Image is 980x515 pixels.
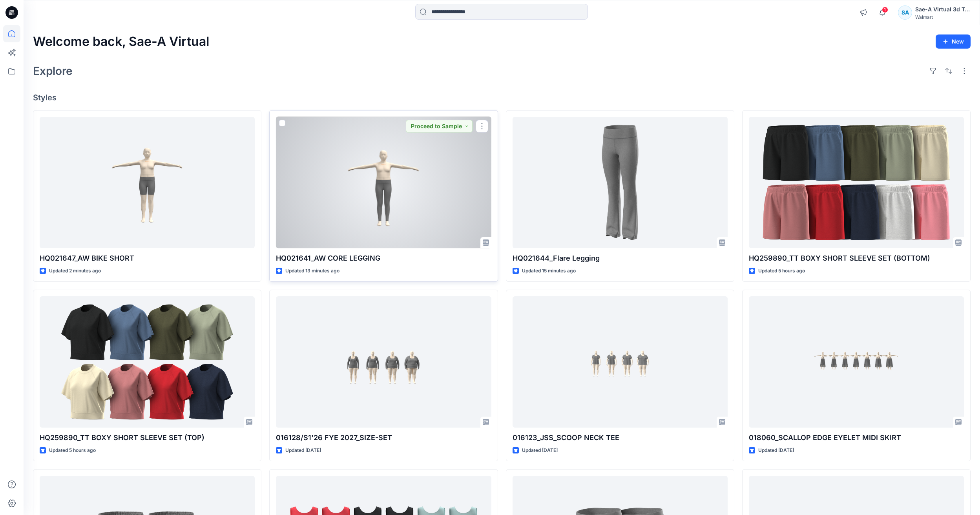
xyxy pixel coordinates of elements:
p: Updated [DATE] [758,446,794,455]
p: HQ021647_AW BIKE SHORT [40,253,255,264]
p: Updated [DATE] [285,446,321,455]
p: Updated [DATE] [522,446,558,455]
p: HQ021644_Flare Legging [513,253,728,264]
a: HQ021641_AW CORE LEGGING [276,117,491,248]
a: 016128/S1'26 FYE 2027_SIZE-SET [276,296,491,428]
p: 016128/S1'26 FYE 2027_SIZE-SET [276,432,491,443]
p: 018060_SCALLOP EDGE EYELET MIDI SKIRT [749,432,964,443]
p: HQ259890_TT BOXY SHORT SLEEVE SET (TOP) [40,432,255,443]
div: Sae-A Virtual 3d Team [915,5,970,14]
h2: Welcome back, Sae-A Virtual [33,34,209,49]
p: Updated 15 minutes ago [522,267,576,275]
div: Walmart [915,14,970,20]
p: HQ021641_AW CORE LEGGING [276,253,491,264]
a: 016123_JSS_SCOOP NECK TEE [513,296,728,428]
p: Updated 2 minutes ago [49,267,101,275]
p: Updated 13 minutes ago [285,267,339,275]
a: HQ259890_TT BOXY SHORT SLEEVE SET (BOTTOM) [749,117,964,248]
a: HQ021644_Flare Legging [513,117,728,248]
p: Updated 5 hours ago [49,446,96,455]
a: HQ021647_AW BIKE SHORT [40,117,255,248]
div: SA [898,5,912,20]
h2: Explore [33,65,73,77]
a: HQ259890_TT BOXY SHORT SLEEVE SET (TOP) [40,296,255,428]
p: Updated 5 hours ago [758,267,805,275]
h4: Styles [33,93,971,102]
span: 1 [882,7,888,13]
button: New [936,34,971,49]
p: 016123_JSS_SCOOP NECK TEE [513,432,728,443]
p: HQ259890_TT BOXY SHORT SLEEVE SET (BOTTOM) [749,253,964,264]
a: 018060_SCALLOP EDGE EYELET MIDI SKIRT [749,296,964,428]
